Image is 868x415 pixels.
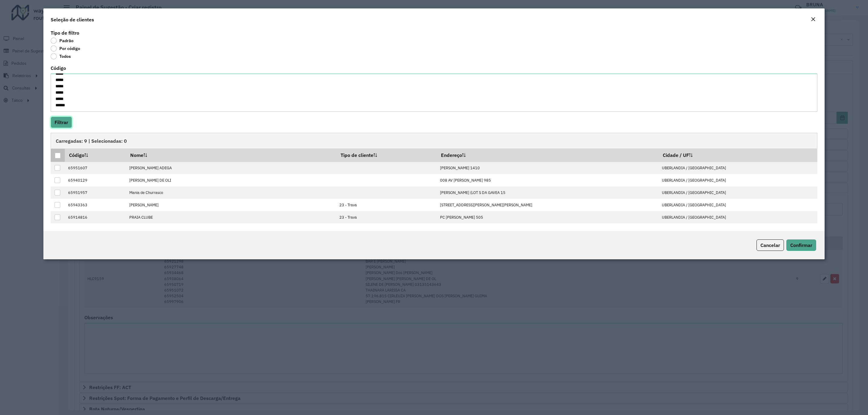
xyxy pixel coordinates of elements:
[437,174,659,186] td: 008 AV [PERSON_NAME] 985
[659,186,817,199] td: UBERLANDIA / [GEOGRAPHIC_DATA]
[51,16,94,23] h4: Seleção de clientes
[51,133,817,148] div: Carregadas: 9 | Selecionadas: 0
[65,199,126,211] td: 65943363
[65,174,126,186] td: 65940129
[126,174,336,186] td: [PERSON_NAME] DE OLI
[336,199,437,211] td: 23 - Trava
[790,242,812,248] span: Confirmar
[437,199,659,211] td: [STREET_ADDRESS][PERSON_NAME][PERSON_NAME]
[51,38,74,44] label: Padrão
[126,211,336,223] td: PRAIA CLUBE
[65,186,126,199] td: 65951957
[126,149,336,162] th: Nome
[336,211,437,223] td: 23 - Trava
[809,16,817,23] button: Close
[126,162,336,174] td: [PERSON_NAME] ADEGA
[659,223,817,236] td: UBERLANDIA / [GEOGRAPHIC_DATA]
[659,174,817,186] td: UBERLANDIA / [GEOGRAPHIC_DATA]
[437,186,659,199] td: [PERSON_NAME] (LOT S DA GAVEA 15
[437,149,659,162] th: Endereço
[659,162,817,174] td: UBERLANDIA / [GEOGRAPHIC_DATA]
[51,64,66,72] label: Código
[811,17,816,22] em: Fechar
[126,199,336,211] td: [PERSON_NAME]
[437,162,659,174] td: [PERSON_NAME] 1410
[760,242,780,248] span: Cancelar
[659,199,817,211] td: UBERLANDIA / [GEOGRAPHIC_DATA]
[437,223,659,236] td: [PERSON_NAME] [PERSON_NAME] 600
[51,53,71,59] label: Todos
[65,211,126,223] td: 65914816
[336,149,437,162] th: Tipo de cliente
[126,223,336,236] td: QUIOSQUE KARAIBA COM
[756,239,784,251] button: Cancelar
[65,149,126,162] th: Código
[51,29,79,36] label: Tipo de filtro
[786,239,816,251] button: Confirmar
[65,223,126,236] td: 65947800
[65,162,126,174] td: 65951607
[437,211,659,223] td: PC [PERSON_NAME] 505
[659,211,817,223] td: UBERLANDIA / [GEOGRAPHIC_DATA]
[51,45,80,51] label: Por código
[51,117,72,128] button: Filtrar
[659,149,817,162] th: Cidade / UF
[126,186,336,199] td: Mania de Churrasco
